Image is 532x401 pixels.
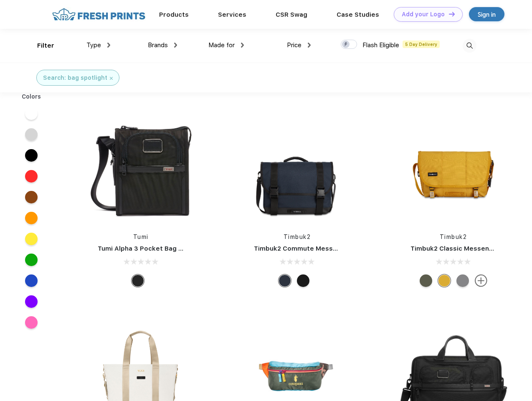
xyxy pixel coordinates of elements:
[107,43,110,48] img: dropdown.png
[475,274,487,287] img: more.svg
[287,41,301,49] span: Price
[440,233,467,240] a: Timbuk2
[98,245,195,252] a: Tumi Alpha 3 Pocket Bag Small
[398,113,509,224] img: func=resize&h=266
[420,274,432,287] div: Eco Army
[284,233,311,240] a: Timbuk2
[208,41,235,49] span: Made for
[132,274,144,287] div: Black
[148,41,168,49] span: Brands
[478,10,496,19] div: Sign in
[463,39,476,53] img: desktop_search.svg
[308,43,311,48] img: dropdown.png
[403,41,440,48] span: 5 Day Delivery
[159,11,189,18] a: Products
[254,245,366,252] a: Timbuk2 Commute Messenger Bag
[297,274,309,287] div: Eco Black
[37,41,54,51] div: Filter
[50,7,148,22] img: fo%20logo%202.webp
[449,12,455,16] img: DT
[174,43,177,48] img: dropdown.png
[86,41,101,49] span: Type
[438,274,451,287] div: Eco Amber
[133,233,149,240] a: Tumi
[279,274,291,287] div: Eco Nautical
[15,92,48,101] div: Colors
[241,43,244,48] img: dropdown.png
[110,77,113,80] img: filter_cancel.svg
[456,274,469,287] div: Eco Gunmetal
[85,113,196,224] img: func=resize&h=266
[402,11,445,18] div: Add your Logo
[469,7,504,21] a: Sign in
[241,113,352,224] img: func=resize&h=266
[362,41,399,49] span: Flash Eligible
[43,74,107,82] div: Search: bag spotlight
[410,245,514,252] a: Timbuk2 Classic Messenger Bag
